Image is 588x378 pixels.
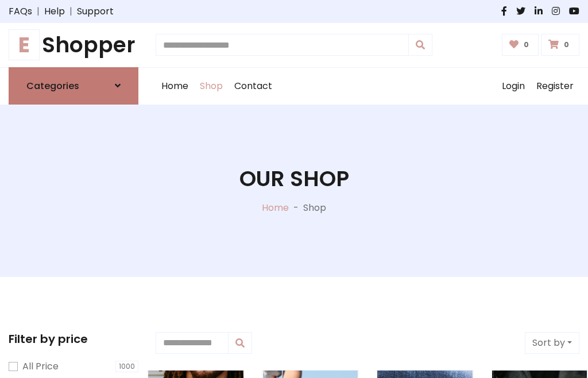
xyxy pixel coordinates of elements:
span: 0 [561,40,572,50]
h1: Our Shop [239,166,349,192]
a: Login [496,68,531,105]
span: E [9,29,40,60]
a: Support [77,5,114,18]
a: Home [156,68,194,105]
a: Help [44,5,65,18]
h5: Filter by price [9,332,138,346]
label: All Price [22,360,59,373]
a: Categories [9,67,138,105]
span: | [32,5,44,18]
a: Register [531,68,579,105]
p: - [289,201,303,215]
h1: Shopper [9,32,138,58]
a: EShopper [9,32,138,58]
p: Shop [303,201,326,215]
h6: Categories [26,80,79,91]
span: 0 [521,40,532,50]
span: | [65,5,77,18]
a: Shop [194,68,229,105]
button: Sort by [525,332,579,354]
a: 0 [541,34,579,56]
a: Home [262,201,289,214]
a: 0 [502,34,539,56]
span: 1000 [115,361,138,372]
a: FAQs [9,5,32,18]
a: Contact [229,68,278,105]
